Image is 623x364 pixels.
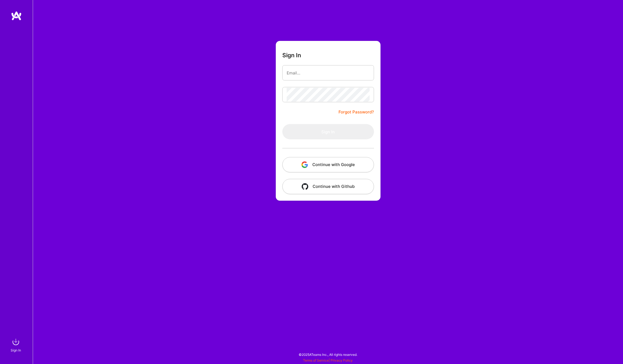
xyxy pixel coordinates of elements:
[282,157,374,172] button: Continue with Google
[11,11,22,21] img: logo
[282,179,374,194] button: Continue with Github
[303,358,353,362] span: |
[282,124,374,139] button: Sign In
[339,109,374,115] a: Forgot Password?
[10,336,21,347] img: sign in
[301,161,308,168] img: icon
[302,183,308,190] img: icon
[303,358,329,362] a: Terms of Service
[33,348,623,361] div: © 2025 ATeams Inc., All rights reserved.
[331,358,353,362] a: Privacy Policy
[11,347,21,353] div: Sign In
[11,336,21,353] a: sign inSign In
[287,66,370,80] input: Email...
[282,52,301,59] h3: Sign In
